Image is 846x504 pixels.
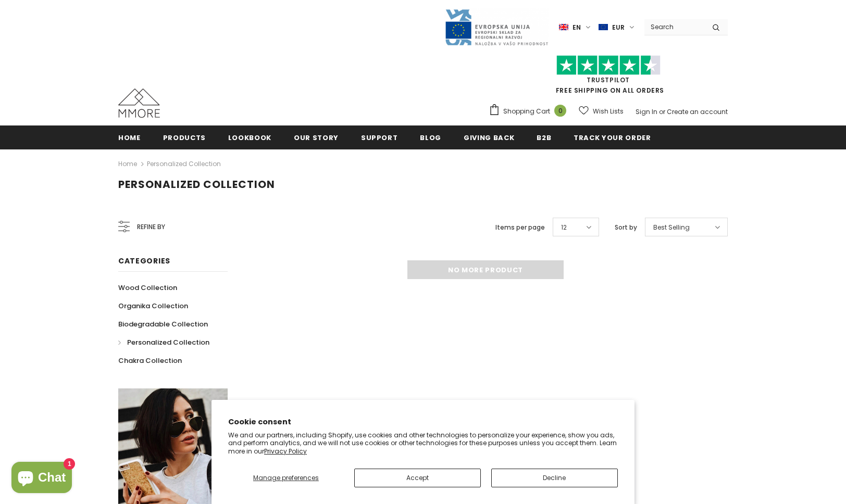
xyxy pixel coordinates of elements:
span: Best Selling [653,222,690,233]
span: Blog [420,133,441,143]
a: Privacy Policy [264,447,307,456]
span: Our Story [294,133,339,143]
span: Giving back [464,133,514,143]
span: EUR [612,22,625,33]
span: Wish Lists [593,106,624,117]
img: MMORE Cases [118,89,160,118]
span: Shopping Cart [503,106,550,117]
button: Accept [354,469,481,487]
a: Create an account [667,107,728,116]
a: Wood Collection [118,279,177,297]
a: Home [118,158,137,170]
span: support [361,133,398,143]
a: Chakra Collection [118,351,182,370]
img: Javni Razpis [444,8,549,46]
span: Manage preferences [253,473,319,482]
a: Lookbook [228,125,271,149]
img: i-lang-1.png [559,23,568,32]
span: Track your order [574,133,651,143]
a: support [361,125,398,149]
span: Personalized Collection [118,177,275,192]
img: Trust Pilot Stars [556,55,661,75]
button: Decline [491,469,618,487]
span: Organika Collection [118,301,188,311]
span: Home [118,133,141,143]
a: Wish Lists [579,102,624,120]
a: Blog [420,125,441,149]
a: Javni Razpis [444,22,549,31]
a: Sign In [636,107,657,116]
span: Categories [118,256,170,266]
a: Our Story [294,125,339,149]
span: 12 [561,222,567,233]
p: We and our partners, including Shopify, use cookies and other technologies to personalize your ex... [228,431,618,456]
span: Biodegradable Collection [118,319,208,329]
span: en [573,22,581,33]
button: Manage preferences [228,469,344,487]
span: Wood Collection [118,283,177,293]
label: Sort by [615,222,637,233]
a: Track your order [574,125,651,149]
span: Chakra Collection [118,356,182,366]
span: Products [163,133,206,143]
a: Shopping Cart 0 [489,104,571,119]
a: Giving back [464,125,514,149]
a: Personalized Collection [147,159,221,168]
a: Personalized Collection [118,333,209,351]
span: B2B [537,133,551,143]
label: Items per page [495,222,545,233]
h2: Cookie consent [228,417,618,427]
a: Biodegradable Collection [118,315,208,333]
span: Lookbook [228,133,271,143]
a: Home [118,125,141,149]
span: Refine by [137,221,165,233]
span: Personalized Collection [127,337,209,347]
span: or [659,107,665,116]
span: FREE SHIPPING ON ALL ORDERS [489,60,728,95]
a: Trustpilot [587,75,630,84]
a: B2B [537,125,551,149]
input: Search Site [644,19,704,34]
a: Products [163,125,206,149]
a: Organika Collection [118,297,188,315]
span: 0 [554,105,566,117]
inbox-online-store-chat: Shopify online store chat [8,462,75,496]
